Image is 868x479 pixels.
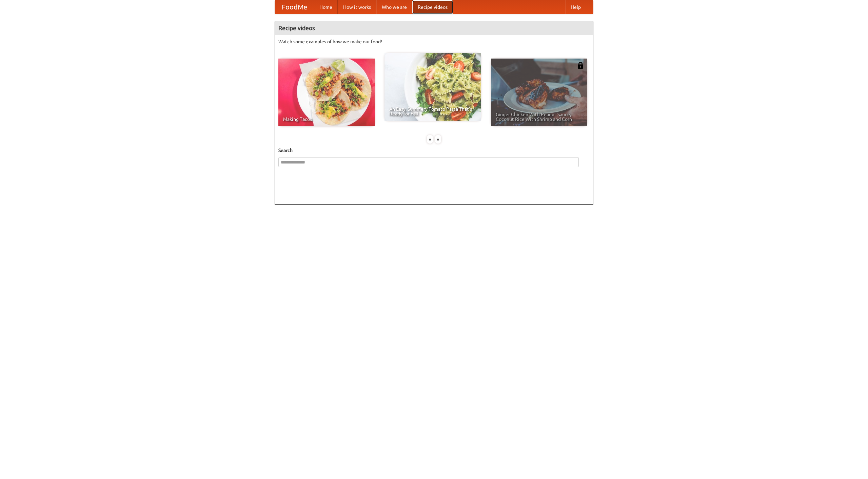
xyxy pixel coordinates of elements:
a: Who we are [376,0,412,14]
a: Recipe videos [412,0,453,14]
p: Watch some examples of how we make our food! [278,38,590,45]
span: Making Tacos [283,117,370,122]
a: Making Tacos [278,59,375,126]
a: FoodMe [275,0,314,14]
a: How it works [338,0,376,14]
div: « [427,135,433,144]
a: Home [314,0,338,14]
a: An Easy, Summery Tomato Pasta That's Ready for Fall [384,53,481,121]
img: 483408.png [577,62,584,69]
span: An Easy, Summery Tomato Pasta That's Ready for Fall [389,107,476,116]
a: Help [565,0,586,14]
h4: Recipe videos [275,21,593,35]
div: » [435,135,441,144]
h5: Search [278,147,590,154]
